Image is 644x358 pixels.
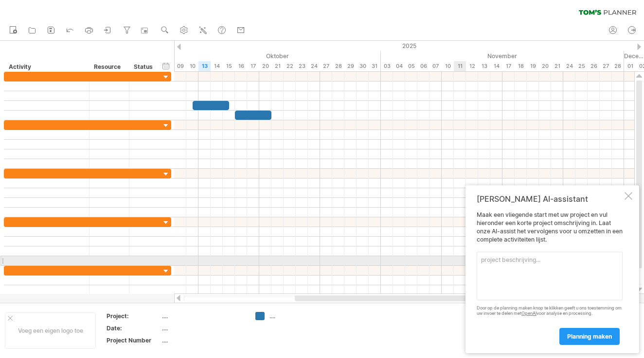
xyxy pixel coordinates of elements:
[490,61,502,71] div: vrijdag, 14 November 2025
[186,61,198,71] div: vrijdag, 10 Oktober 2025
[320,61,332,71] div: maandag, 27 Oktober 2025
[442,61,454,71] div: maandag, 10 November 2025
[107,324,160,332] div: Date:
[223,61,235,71] div: woensdag, 15 Oktober 2025
[162,336,244,344] div: ....
[600,61,612,71] div: donderdag, 27 November 2025
[393,61,405,71] div: dinsdag, 4 November 2025
[271,61,284,71] div: dinsdag, 21 Oktober 2025
[344,61,357,71] div: woensdag, 29 Oktober 2025
[134,62,155,72] div: Status
[198,61,211,71] div: maandag, 13 Oktober 2025
[466,61,478,71] div: woensdag, 12 November 2025
[454,61,466,71] div: dinsdag, 11 November 2025
[477,306,623,316] div: Door op de planning maken knop te klikken geeft u ons toestemming om uw invoer te delen met voor ...
[107,336,160,344] div: Project Number
[357,61,369,71] div: donderdag, 30 Oktober 2025
[247,61,259,71] div: vrijdag, 17 Oktober 2025
[588,61,600,71] div: woensdag, 26 November 2025
[296,61,308,71] div: donderdag, 23 Oktober 2025
[94,62,124,72] div: Resource
[559,328,620,345] a: planning maken
[417,61,429,71] div: donderdag, 6 November 2025
[101,51,381,61] div: Oktober 2025
[174,61,186,71] div: donderdag, 9 Oktober 2025
[477,194,623,204] div: [PERSON_NAME] AI-assistant
[284,61,296,71] div: woensdag, 22 Oktober 2025
[308,61,320,71] div: vrijdag, 24 Oktober 2025
[369,61,381,71] div: vrijdag, 31 Oktober 2025
[563,61,575,71] div: maandag, 24 November 2025
[381,51,624,61] div: November 2025
[612,61,624,71] div: vrijdag, 28 November 2025
[235,61,247,71] div: donderdag, 16 Oktober 2025
[269,312,322,320] div: ....
[381,61,393,71] div: maandag, 3 November 2025
[551,61,563,71] div: vrijdag, 21 November 2025
[515,61,527,71] div: dinsdag, 18 November 2025
[575,61,588,71] div: dinsdag, 25 November 2025
[502,61,515,71] div: maandag, 17 November 2025
[332,61,344,71] div: dinsdag, 28 Oktober 2025
[5,312,96,349] div: Voeg een eigen logo toe
[567,333,612,340] span: planning maken
[162,312,244,320] div: ....
[405,61,417,71] div: woensdag, 5 November 2025
[429,61,442,71] div: vrijdag, 7 November 2025
[527,61,539,71] div: woensdag, 19 November 2025
[162,324,244,332] div: ....
[9,62,84,72] div: Activity
[211,61,223,71] div: dinsdag, 14 Oktober 2025
[477,211,623,344] div: Maak een vliegende start met uw project en vul hieronder een korte project omschrijving in. Laat ...
[107,312,160,320] div: Project:
[539,61,551,71] div: donderdag, 20 November 2025
[521,310,537,316] a: OpenAI
[259,61,271,71] div: maandag, 20 Oktober 2025
[624,61,636,71] div: maandag, 1 December 2025
[478,61,490,71] div: donderdag, 13 November 2025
